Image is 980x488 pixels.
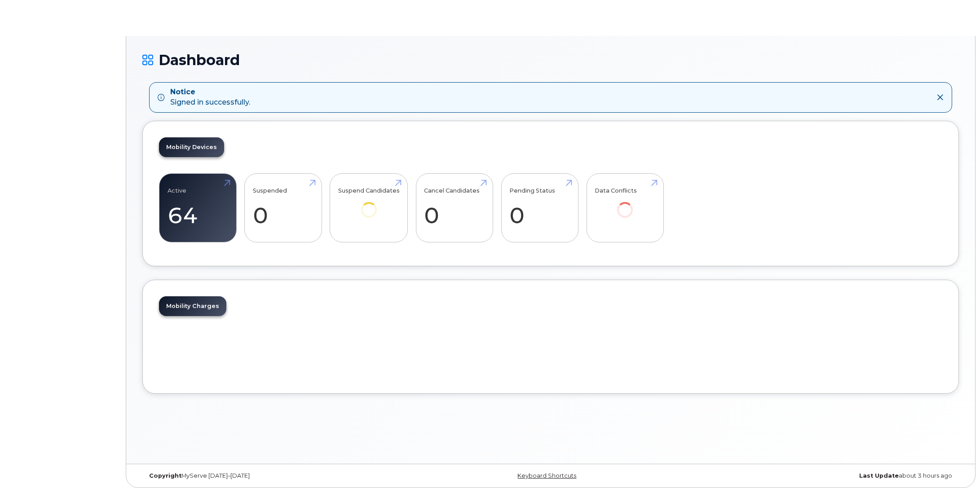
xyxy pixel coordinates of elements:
a: Mobility Charges [159,296,226,316]
a: Keyboard Shortcuts [517,472,576,479]
a: Suspend Candidates [338,178,400,230]
h1: Dashboard [142,52,959,68]
a: Active 64 [168,178,228,237]
div: MyServe [DATE]–[DATE] [142,472,415,479]
div: Signed in successfully. [170,87,250,108]
a: Pending Status 0 [509,178,570,237]
div: about 3 hours ago [687,472,959,479]
a: Cancel Candidates 0 [424,178,485,237]
a: Data Conflicts [595,178,655,230]
a: Mobility Devices [159,137,224,157]
strong: Copyright [149,472,181,479]
strong: Last Update [859,472,899,479]
a: Suspended 0 [253,178,313,237]
strong: Notice [170,87,250,97]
